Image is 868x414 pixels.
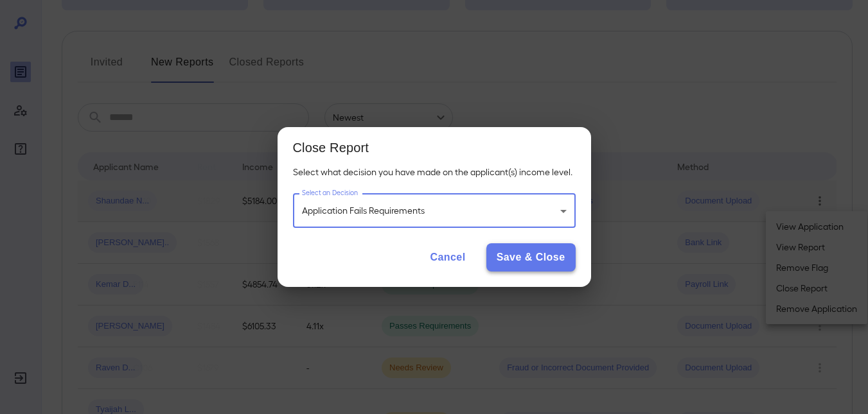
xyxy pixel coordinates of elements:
[293,166,576,178] p: Select what decision you have made on the applicant(s) income level.
[293,194,576,228] div: Application Fails Requirements
[302,188,358,198] label: Select an Decision
[486,243,576,272] button: Save & Close
[278,127,591,166] h2: Close Report
[420,243,475,272] button: Cancel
